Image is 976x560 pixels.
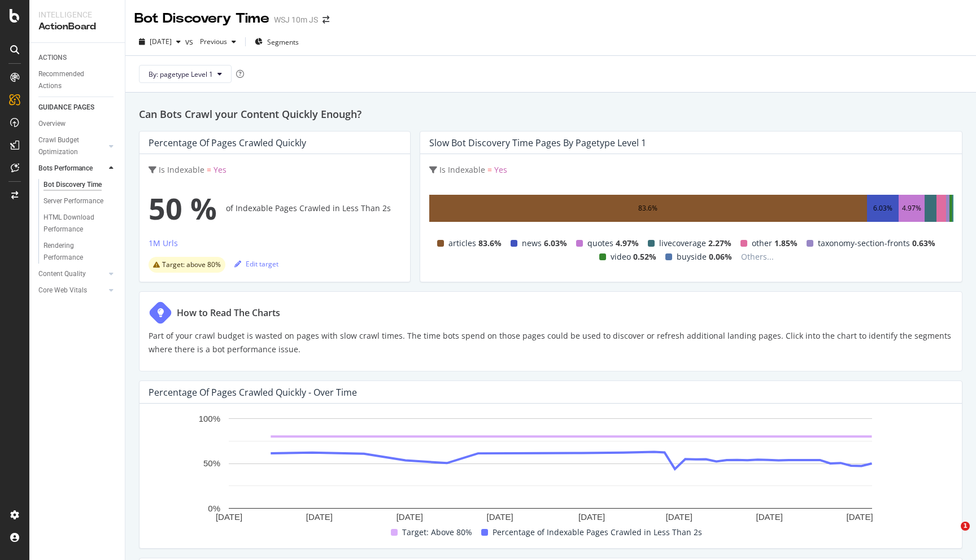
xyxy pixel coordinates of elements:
button: Segments [250,33,303,51]
span: = [487,164,492,175]
a: ACTIONS [38,52,117,64]
span: = [207,164,211,175]
text: [DATE] [846,513,873,522]
a: Crawl Budget Optimization [38,134,106,158]
div: Intelligence [38,9,116,20]
span: Target: Above 80% [402,526,472,539]
span: Yes [494,164,507,175]
span: By: pagetype Level 1 [149,69,213,79]
span: 2.27% [708,237,731,250]
div: Bot Discovery Time [43,179,102,191]
div: ACTIONS [38,52,67,64]
div: Percentage of Pages Crawled Quickly - Over Time [149,387,357,398]
a: Rendering Performance [43,240,117,264]
span: 6.03% [544,237,567,250]
a: Server Performance [43,195,117,207]
text: [DATE] [306,513,333,522]
span: taxonomy-section-fronts [818,237,910,250]
iframe: Intercom live chat [938,522,965,549]
text: [DATE] [216,513,242,522]
div: Bots Performance [38,163,93,174]
svg: A chart. [149,413,953,526]
div: Recommended Actions [38,68,106,92]
text: [DATE] [487,513,513,522]
div: Server Performance [43,195,103,207]
span: Others... [737,250,778,264]
text: 50% [203,459,220,469]
button: Edit target [234,255,278,273]
text: [DATE] [396,513,423,522]
div: 6.03% [873,202,892,215]
a: Recommended Actions [38,68,117,92]
button: 1M Urls [149,237,178,255]
div: How to Read The Charts [177,306,280,320]
span: Yes [213,164,226,175]
span: Is Indexable [439,164,485,175]
text: [DATE] [666,513,692,522]
span: 50 % [149,186,217,231]
text: 100% [199,414,220,423]
span: 2025 Aug. 16th [150,37,172,46]
span: 1 [961,522,970,531]
a: Overview [38,118,117,130]
div: GUIDANCE PAGES [38,102,94,113]
div: 4.97% [902,202,921,215]
a: Bot Discovery Time [43,179,117,191]
div: Slow Bot Discovery Time Pages by pagetype Level 1 [429,137,646,148]
div: Bot Discovery Time [134,9,269,28]
p: Part of your crawl budget is wasted on pages with slow crawl times. The time bots spend on those ... [149,329,953,356]
div: Crawl Budget Optimization [38,134,98,158]
span: 0.06% [709,250,732,264]
a: GUIDANCE PAGES [38,102,117,113]
button: [DATE] [134,33,185,51]
text: [DATE] [578,513,605,522]
div: ActionBoard [38,20,116,33]
span: vs [185,36,195,47]
button: Previous [195,33,241,51]
span: Target: above 80% [162,261,221,268]
button: By: pagetype Level 1 [139,65,232,83]
a: HTML Download Performance [43,212,117,235]
span: articles [448,237,476,250]
div: HTML Download Performance [43,212,109,235]
span: news [522,237,542,250]
div: Rendering Performance [43,240,107,264]
div: Overview [38,118,66,130]
div: of Indexable Pages Crawled in Less Than 2s [149,186,401,231]
a: Bots Performance [38,163,106,174]
span: Is Indexable [159,164,204,175]
span: 0.52% [633,250,656,264]
span: Percentage of Indexable Pages Crawled in Less Than 2s [493,526,702,539]
span: 1.85% [774,237,798,250]
div: WSJ 10m JS [274,14,318,25]
span: 0.63% [912,237,935,250]
div: warning label [149,257,225,273]
text: [DATE] [756,513,783,522]
span: 83.6% [478,237,502,250]
div: 1M Urls [149,238,178,249]
span: Segments [267,37,299,47]
div: Core Web Vitals [38,285,87,296]
span: other [752,237,772,250]
div: arrow-right-arrow-left [323,16,329,24]
span: 4.97% [616,237,639,250]
span: quotes [587,237,613,250]
div: Percentage of Pages Crawled Quickly [149,137,306,148]
div: Edit target [234,259,278,269]
text: 0% [208,504,220,513]
a: Content Quality [38,268,106,280]
a: Core Web Vitals [38,285,106,296]
span: Previous [195,37,227,46]
span: livecoverage [659,237,706,250]
h2: Can Bots Crawl your Content Quickly Enough? [139,106,962,122]
span: buyside [677,250,707,264]
div: Content Quality [38,268,86,280]
span: video [611,250,631,264]
div: 83.6% [638,202,657,215]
